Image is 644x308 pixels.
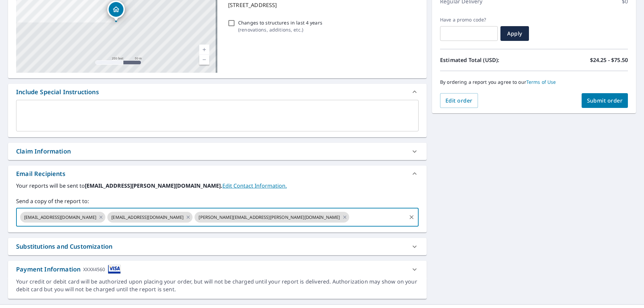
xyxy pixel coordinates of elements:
label: Have a promo code? [440,17,498,23]
p: By ordering a report you agree to our [440,79,628,85]
div: Claim Information [16,147,71,156]
p: [STREET_ADDRESS] [228,1,416,9]
div: Payment Information [16,265,121,274]
div: XXXX4560 [83,265,105,274]
span: [EMAIL_ADDRESS][DOMAIN_NAME] [107,214,187,221]
div: Substitutions and Customization [16,242,112,251]
div: Your credit or debit card will be authorized upon placing your order, but will not be charged unt... [16,278,419,293]
p: ( renovations, additions, etc. ) [238,26,322,33]
a: Current Level 17, Zoom Out [199,55,209,65]
div: [PERSON_NAME][EMAIL_ADDRESS][PERSON_NAME][DOMAIN_NAME] [195,212,349,223]
label: Send a copy of the report to: [16,197,419,205]
label: Your reports will be sent to [16,182,419,190]
button: Edit order [440,93,478,108]
a: EditContactInfo [222,182,287,189]
span: Apply [506,30,524,37]
button: Clear [407,212,416,222]
div: Email Recipients [8,166,427,182]
div: [EMAIL_ADDRESS][DOMAIN_NAME] [20,212,105,223]
p: $24.25 - $75.50 [590,56,628,64]
a: Terms of Use [526,79,556,85]
div: Payment InformationXXXX4560cardImage [8,261,427,278]
span: Edit order [445,97,473,104]
div: Include Special Instructions [16,87,99,97]
div: Include Special Instructions [8,84,427,100]
span: [PERSON_NAME][EMAIL_ADDRESS][PERSON_NAME][DOMAIN_NAME] [195,214,344,221]
div: [EMAIL_ADDRESS][DOMAIN_NAME] [107,212,193,223]
div: Email Recipients [16,169,65,178]
span: Submit order [587,97,623,104]
div: Claim Information [8,143,427,160]
div: Dropped pin, building 1, Residential property, 12390 Hunters Grove Rd Manassas, VA 20112 [107,1,125,21]
button: Submit order [582,93,628,108]
div: Substitutions and Customization [8,238,427,255]
a: Current Level 17, Zoom In [199,45,209,55]
button: Apply [500,26,529,41]
span: [EMAIL_ADDRESS][DOMAIN_NAME] [20,214,100,221]
p: Changes to structures in last 4 years [238,19,322,26]
img: cardImage [108,265,121,274]
b: [EMAIL_ADDRESS][PERSON_NAME][DOMAIN_NAME]. [85,182,222,189]
p: Estimated Total (USD): [440,56,534,64]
